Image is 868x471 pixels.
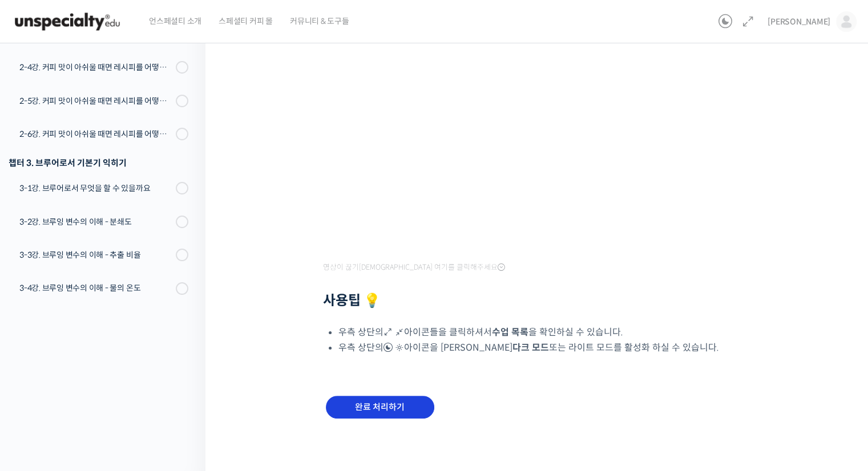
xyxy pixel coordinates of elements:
[492,326,528,338] b: 수업 목록
[323,263,505,272] span: 영상이 끊기[DEMOGRAPHIC_DATA] 여기를 클릭해주세요
[512,342,549,354] b: 다크 모드
[19,282,172,294] div: 3-4강. 브루잉 변수의 이해 - 물의 온도
[19,182,172,194] div: 3-1강. 브루어로서 무엇을 할 수 있을까요
[19,95,172,107] div: 2-5강. 커피 맛이 아쉬울 때면 레시피를 어떻게 수정해 보면 좋을까요? (2)
[338,324,757,340] li: 우측 상단의 아이콘들을 클릭하셔서 을 확인하실 수 있습니다.
[36,379,43,388] span: 홈
[326,396,434,419] input: 완료 처리하기
[768,17,830,27] span: [PERSON_NAME]
[9,155,188,170] div: 챕터 3. 브루어로서 기본기 익히기
[19,249,172,261] div: 3-3강. 브루잉 변수의 이해 - 추출 비율
[19,216,172,228] div: 3-2강. 브루잉 변수의 이해 - 분쇄도
[104,379,118,388] span: 대화
[19,128,172,140] div: 2-6강. 커피 맛이 아쉬울 때면 레시피를 어떻게 수정해 보면 좋을까요? (3)
[19,61,172,74] div: 2-4강. 커피 맛이 아쉬울 때면 레시피를 어떻게 수정해 보면 좋을까요? (1)
[3,362,75,390] a: 홈
[176,379,190,388] span: 설정
[147,362,219,390] a: 설정
[75,362,147,390] a: 대화
[338,340,757,355] li: 우측 상단의 아이콘을 [PERSON_NAME] 또는 라이트 모드를 활성화 하실 수 있습니다.
[323,292,381,309] strong: 사용팁 💡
